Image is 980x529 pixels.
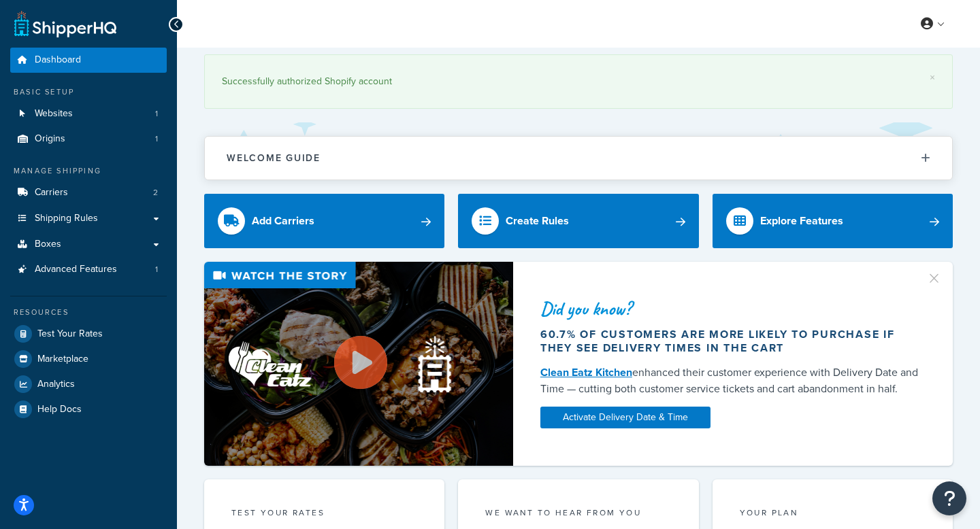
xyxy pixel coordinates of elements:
[10,101,167,126] a: Websites1
[10,101,167,126] li: Websites
[10,257,167,282] a: Advanced Features1
[204,262,513,465] img: Video thumbnail
[35,264,117,275] span: Advanced Features
[10,126,167,152] li: Origins
[155,133,158,145] span: 1
[10,126,167,152] a: Origins1
[35,133,65,145] span: Origins
[10,307,167,318] div: Resources
[155,108,158,120] span: 1
[35,54,81,66] span: Dashboard
[932,481,966,515] button: Open Resource Center
[37,354,88,365] span: Marketplace
[155,264,158,275] span: 1
[10,180,167,205] a: Carriers2
[204,194,444,248] a: Add Carriers
[930,72,935,83] a: ×
[153,187,158,199] span: 2
[10,322,167,346] a: Test Your Rates
[35,239,61,250] span: Boxes
[540,299,920,318] div: Did you know?
[10,372,167,396] a: Analytics
[205,137,952,180] button: Welcome Guide
[37,328,103,340] span: Test Your Rates
[231,507,417,522] div: Test your rates
[713,194,953,248] a: Explore Features
[35,213,98,224] span: Shipping Rules
[485,507,671,519] p: we want to hear from you
[506,211,569,231] div: Create Rules
[227,153,321,163] h2: Welcome Guide
[540,328,920,355] div: 60.7% of customers are more likely to purchase if they see delivery times in the cart
[37,379,75,390] span: Analytics
[458,194,698,248] a: Create Rules
[540,364,632,380] a: Clean Eatz Kitchen
[252,211,314,231] div: Add Carriers
[222,72,935,91] div: Successfully authorized Shopify account
[10,180,167,205] li: Carriers
[10,347,167,371] a: Marketplace
[35,108,73,120] span: Websites
[540,407,710,428] a: Activate Delivery Date & Time
[10,206,167,231] a: Shipping Rules
[35,187,68,199] span: Carriers
[740,507,926,522] div: Your Plan
[10,397,167,422] a: Help Docs
[37,404,82,415] span: Help Docs
[10,232,167,257] a: Boxes
[10,48,167,73] a: Dashboard
[540,364,920,397] div: enhanced their customer experience with Delivery Date and Time — cutting both customer service ti...
[10,257,167,282] li: Advanced Features
[10,165,167,177] div: Manage Shipping
[760,211,843,231] div: Explore Features
[10,86,167,98] div: Basic Setup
